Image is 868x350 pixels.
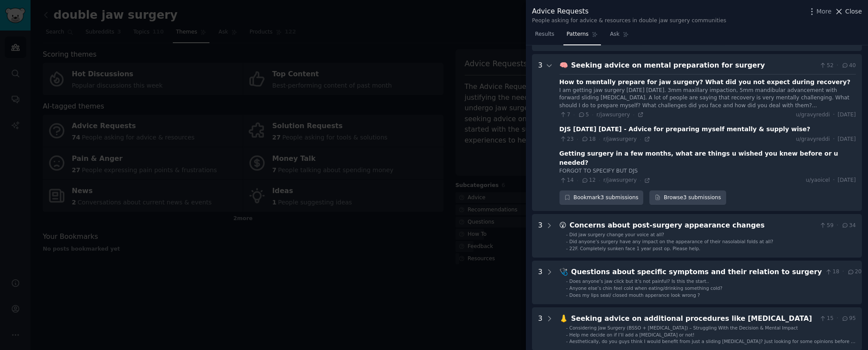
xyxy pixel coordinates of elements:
span: r/jawsurgery [597,112,630,118]
span: · [842,268,844,276]
div: Bookmark 3 submissions [559,190,644,205]
span: 34 [841,222,856,230]
a: Results [532,27,557,45]
div: People asking for advice & resources in double jaw surgery communities [532,17,726,25]
span: Does my lips seal/ closed mouth apperance look wrong ? [570,292,700,298]
span: Anyone else’s chin feel cold when eating/drinking something cold? [570,285,723,291]
span: u/gravyreddi [796,111,830,119]
span: 40 [841,62,856,70]
span: 18 [581,136,596,143]
span: u/gravyreddi [796,136,830,143]
span: · [833,136,835,143]
span: 20 [847,268,861,276]
span: [DATE] [838,111,856,119]
div: - [566,285,568,291]
span: 5 [578,111,589,119]
div: 3 [538,220,542,251]
span: Results [535,31,554,38]
span: 59 [819,222,834,230]
span: u/yaoicel [806,177,830,184]
span: 😮 [559,221,566,229]
div: Questions about specific symptoms and their relation to surgery [571,267,822,278]
button: Close [834,7,862,16]
div: Getting surgery in a few months, what are things u wished you knew before or u needed? [559,149,856,167]
div: Seeking advice on additional procedures like [MEDICAL_DATA] [571,313,816,324]
span: 15 [819,315,834,323]
span: · [837,62,838,70]
span: Help me decide on if I’ll add a [MEDICAL_DATA] or not! [570,332,695,337]
span: · [640,177,641,183]
span: Did jaw surgery change your voice at all? [570,232,664,237]
span: Considering Jaw Surgery (BSSO + [MEDICAL_DATA]) – Struggling With the Decision & Mental Impact [570,325,798,330]
span: 14 [559,177,574,184]
div: 3 [538,313,542,345]
span: · [633,112,634,118]
span: · [592,112,593,118]
span: [DATE] [838,136,856,143]
span: 🧠 [559,61,568,69]
span: · [837,222,838,230]
span: r/jawsurgery [603,136,637,142]
button: Bookmark3 submissions [559,190,644,205]
div: - [566,332,568,338]
div: - [566,338,568,344]
div: - [566,245,568,251]
span: Ask [610,31,620,38]
span: [DATE] [838,177,856,184]
span: 23 [559,136,574,143]
div: Advice Requests [532,6,726,17]
span: Patterns [566,31,588,38]
span: 7 [559,111,570,119]
span: Does anyone’s jaw click but it’s not painful? Is this the start.. [570,279,709,284]
span: · [837,315,838,323]
div: 3 [538,267,542,298]
span: · [599,136,600,142]
span: · [577,136,578,142]
div: I am getting jaw surgery [DATE] [DATE]. 3mm maxillary impaction, 5mm mandibular advancement with ... [559,87,856,110]
button: More [807,7,832,16]
span: · [640,136,641,142]
div: FORGOT TO SPECIFY BUT DJS [559,167,856,175]
span: Close [845,7,862,16]
span: Aesthetically, do you guys think I would benefit from just a sliding [MEDICAL_DATA]? Just looking... [570,339,856,350]
div: How to mentally prepare for jaw surgery? What did you not expect during recovery? [559,78,851,87]
span: 95 [841,315,856,323]
a: Browse3 submissions [649,190,726,205]
span: 18 [825,268,839,276]
span: r/jawsurgery [603,177,637,183]
span: 52 [819,62,834,70]
span: 22F. Completely sunken face 1 year post op. Please help. [570,246,700,251]
span: More [817,7,832,16]
span: · [833,177,835,184]
span: Did anyone’s surgery have any impact on the appearance of their nasolabial folds at all? [570,239,773,244]
span: · [577,177,578,183]
span: · [599,177,600,183]
span: 👃 [559,314,568,323]
div: Seeking advice on mental preparation for surgery [571,60,816,71]
a: Ask [607,27,632,45]
span: · [573,112,575,118]
div: Concerns about post-surgery appearance changes [570,220,816,231]
div: DJS [DATE] [DATE] - Advice for preparing myself mentally & supply wise? [559,125,810,134]
span: · [833,111,835,119]
div: 3 [538,60,542,205]
span: 🩺 [559,268,568,276]
div: - [566,325,568,331]
div: - [566,231,568,238]
a: Patterns [563,27,600,45]
div: - [566,238,568,245]
span: 12 [581,177,596,184]
div: - [566,278,568,284]
div: - [566,292,568,298]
